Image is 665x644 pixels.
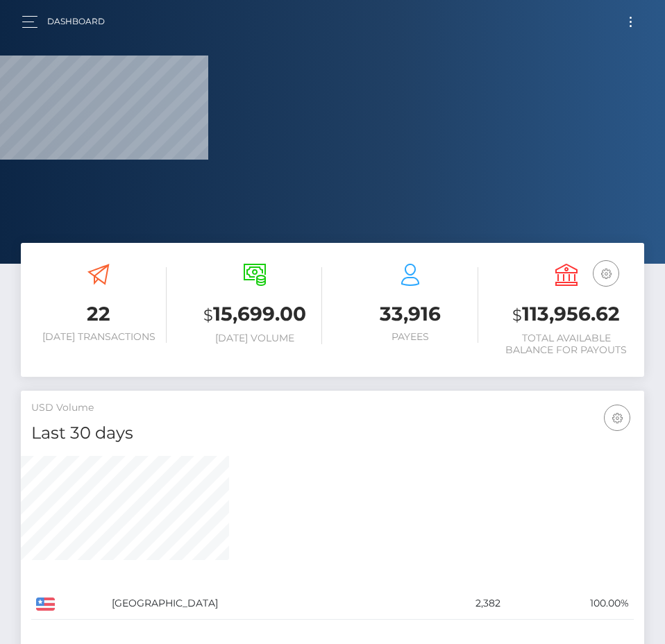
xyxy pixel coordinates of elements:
[31,401,634,415] h5: USD Volume
[343,331,478,343] h6: Payees
[512,305,522,325] small: $
[31,300,167,328] h3: 22
[47,7,105,36] a: Dashboard
[413,588,505,620] td: 2,382
[36,598,55,610] img: US.png
[343,300,478,328] h3: 33,916
[499,332,634,356] h6: Total Available Balance for Payouts
[187,332,323,344] h6: [DATE] Volume
[31,331,167,343] h6: [DATE] Transactions
[499,300,634,329] h3: 113,956.62
[618,12,643,31] button: Toggle navigation
[203,305,213,325] small: $
[187,300,323,329] h3: 15,699.00
[107,588,414,620] td: [GEOGRAPHIC_DATA]
[31,421,634,446] h4: Last 30 days
[505,588,634,620] td: 100.00%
